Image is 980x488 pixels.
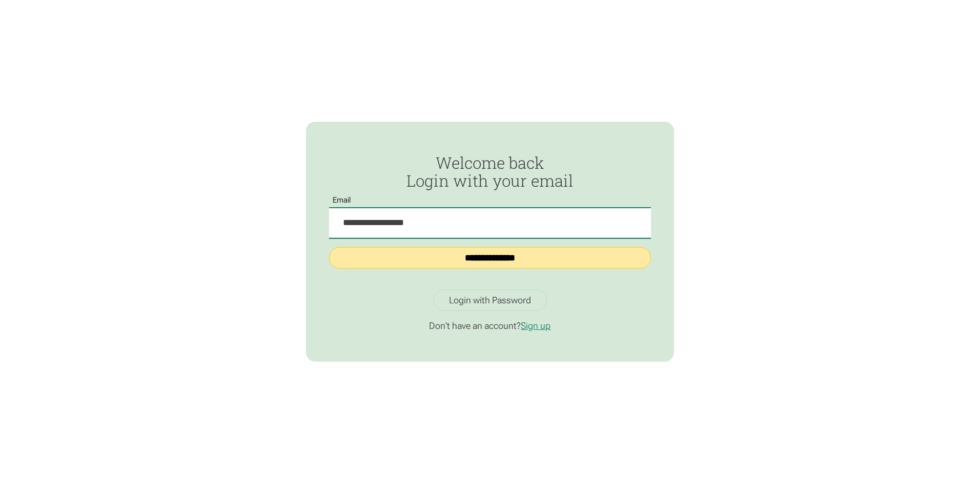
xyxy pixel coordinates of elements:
[329,154,651,189] h2: Welcome back Login with your email
[329,196,355,205] label: Email
[521,320,550,331] a: Sign up
[329,320,651,331] p: Don't have an account?
[329,154,651,280] form: Passwordless Login
[449,295,531,306] div: Login with Password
